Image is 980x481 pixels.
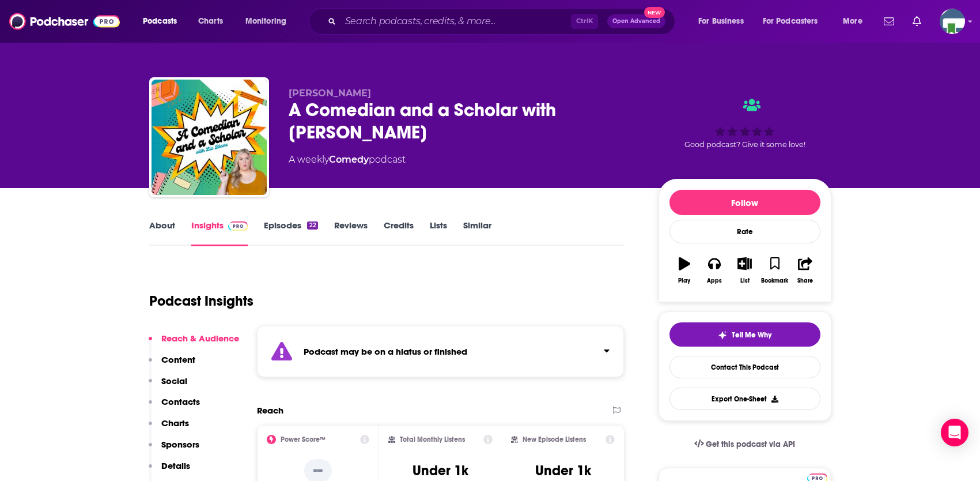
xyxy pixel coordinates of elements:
div: Bookmark [761,277,788,284]
strong: Podcast may be on a hiatus or finished [304,346,467,357]
div: 22 [307,221,317,230]
button: Social [149,375,187,397]
span: Ctrl K [571,14,598,29]
span: Tell Me Why [732,330,771,340]
button: List [729,250,759,291]
button: tell me why sparkleTell Me Why [669,322,820,347]
div: Open Intercom Messenger [941,419,968,446]
h1: Podcast Insights [149,292,253,310]
button: open menu [135,12,192,31]
img: Podchaser Pro [228,221,248,231]
button: Reach & Audience [149,333,239,354]
a: Lists [430,220,447,246]
div: List [740,277,750,284]
button: Sponsors [149,439,199,460]
button: Content [149,354,195,375]
button: Open AdvancedNew [607,14,665,28]
img: Podchaser - Follow, Share and Rate Podcasts [9,10,120,32]
button: open menu [690,12,758,31]
button: Play [669,250,699,291]
h2: Total Monthly Listens [400,435,465,444]
h3: Under 1k [535,462,591,479]
button: Follow [669,190,820,215]
span: For Podcasters [763,13,818,29]
button: Bookmark [760,250,790,291]
p: Content [161,354,195,365]
button: Export One-Sheet [669,388,820,410]
span: Get this podcast via API [706,439,795,449]
button: Share [790,250,820,291]
span: New [644,7,665,18]
h3: Under 1k [413,462,468,479]
div: Apps [707,277,722,284]
div: Rate [669,220,820,243]
a: Reviews [334,220,368,246]
a: Episodes22 [264,220,317,246]
span: Logged in as KCMedia [940,9,965,34]
div: A weekly podcast [289,153,406,167]
span: Good podcast? Give it some love! [684,140,805,149]
p: Sponsors [161,439,199,450]
span: Monitoring [245,13,286,29]
h2: New Episode Listens [523,435,586,444]
span: Charts [198,13,223,29]
span: Podcasts [143,13,177,29]
a: About [149,220,175,246]
a: Show notifications dropdown [879,12,899,31]
p: Social [161,375,187,386]
a: Similar [463,220,491,246]
button: Charts [149,418,189,439]
button: open menu [237,12,301,31]
a: Get this podcast via API [685,430,805,459]
section: Click to expand status details [257,326,625,377]
button: open menu [835,12,877,31]
a: InsightsPodchaser Pro [191,220,248,246]
div: Share [797,277,813,284]
div: Play [678,277,690,284]
a: Show notifications dropdown [908,12,926,31]
a: Credits [384,220,414,246]
div: Good podcast? Give it some love! [659,88,831,159]
a: Charts [191,12,230,31]
input: Search podcasts, credits, & more... [340,12,571,31]
div: Search podcasts, credits, & more... [320,8,686,35]
p: Charts [161,418,189,429]
button: Contacts [149,396,200,418]
p: Contacts [161,396,200,407]
img: A Comedian and a Scholar with Liz Blanc [152,80,267,195]
button: open menu [755,12,835,31]
h2: Reach [257,405,283,416]
span: More [843,13,862,29]
p: Reach & Audience [161,333,239,344]
h2: Power Score™ [281,435,326,444]
span: Open Advanced [612,18,660,24]
button: Show profile menu [940,9,965,34]
img: User Profile [940,9,965,34]
span: For Business [698,13,744,29]
a: Contact This Podcast [669,356,820,378]
span: [PERSON_NAME] [289,88,371,99]
p: Details [161,460,190,471]
img: tell me why sparkle [718,330,727,340]
button: Apps [699,250,729,291]
a: Comedy [329,154,369,165]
